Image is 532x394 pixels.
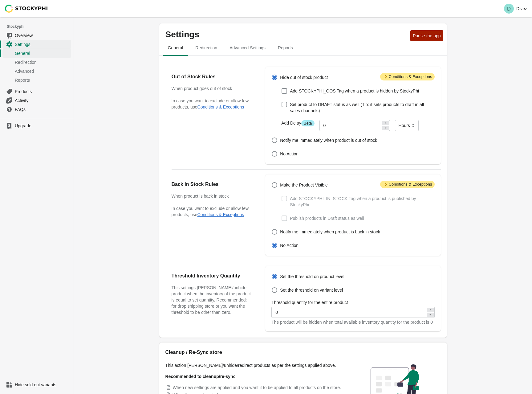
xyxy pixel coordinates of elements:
[163,42,188,53] span: General
[273,42,298,53] span: Reports
[280,287,343,293] span: Set the threshold on variant level
[15,88,70,95] span: Products
[280,273,344,280] span: Set the threshold on product level
[2,121,71,130] a: Upgrade
[2,58,71,67] a: Redirection
[162,40,189,56] button: general
[15,59,70,65] span: Redirection
[504,4,514,14] span: Avatar with initials D
[15,32,70,39] span: Overview
[290,101,434,114] span: Set product to DRAFT status as well (Tip: it sets products to draft in all sales channels)
[280,74,328,80] span: Hide out of stock product
[516,6,527,11] p: Divez
[290,215,364,221] span: Publish products in Draft status as well
[280,182,328,188] span: Make the Product Visible
[2,49,71,58] a: General
[190,42,222,53] span: Redirection
[2,31,71,40] a: Overview
[172,85,253,92] h3: When product goes out of stock
[165,374,236,379] strong: Recommended to cleanup/re-sync
[225,42,270,53] span: Advanced Settings
[2,380,71,389] a: Hide sold out variants
[280,151,298,157] span: No Action
[173,385,341,390] span: When new settings are applied and you want it to be applied to all products on the store.
[172,285,253,315] h3: This settings [PERSON_NAME]/unhide product when the inventory of the product is equal to set quan...
[15,106,70,113] span: FAQs
[272,40,299,56] button: reports
[2,87,71,96] a: Products
[15,68,70,74] span: Advanced
[165,349,350,356] h2: Cleanup / Re-Sync store
[507,6,511,11] text: D
[280,229,380,235] span: Notify me immediately when product is back in stock
[290,195,434,208] span: Add STOCKYPHI_IN_STOCK Tag when a product is published by StockyPhi
[290,88,419,94] span: Add STOCKYPHI_OOS Tag when a product is hidden by StockyPhi
[15,382,70,388] span: Hide sold out variants
[197,105,244,109] button: Conditions & Exceptions
[189,40,223,56] button: redirection
[172,272,253,280] h2: Threshold Inventory Quantity
[380,73,435,80] span: Conditions & Exceptions
[15,77,70,83] span: Reports
[271,299,348,306] label: Threshold quantity for the entire product
[413,33,441,38] span: Pause the app
[159,56,447,338] div: general
[280,242,298,248] span: No Action
[15,41,70,47] span: Settings
[197,212,244,217] button: Conditions & Exceptions
[15,123,70,129] span: Upgrade
[301,120,315,126] span: Beta
[172,98,253,110] p: In case you want to exclude or allow few products, use
[7,23,74,30] span: Stockyphi
[280,137,377,143] span: Notify me immediately when product is out of stock
[380,181,435,188] span: Conditions & Exceptions
[2,96,71,105] a: Activity
[2,67,71,76] a: Advanced
[165,30,408,39] p: Settings
[172,193,253,199] h3: When product is back in stock
[172,73,253,80] h2: Out of Stock Rules
[281,120,314,126] label: Add Delay
[502,2,530,15] button: Avatar with initials DDivez
[2,40,71,49] a: Settings
[172,205,253,218] p: In case you want to exclude or allow few products, use
[15,97,70,104] span: Activity
[165,362,350,368] p: This action [PERSON_NAME]/unhide/redirect products as per the settings applied above.
[15,50,70,56] span: General
[172,181,253,188] h2: Back in Stock Rules
[410,30,443,41] button: Pause the app
[223,40,272,56] button: Advanced settings
[5,5,48,13] img: Stockyphi
[2,76,71,84] a: Reports
[271,319,434,325] div: The product will be hidden when total available inventory quantity for the product is 0
[2,105,71,114] a: FAQs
